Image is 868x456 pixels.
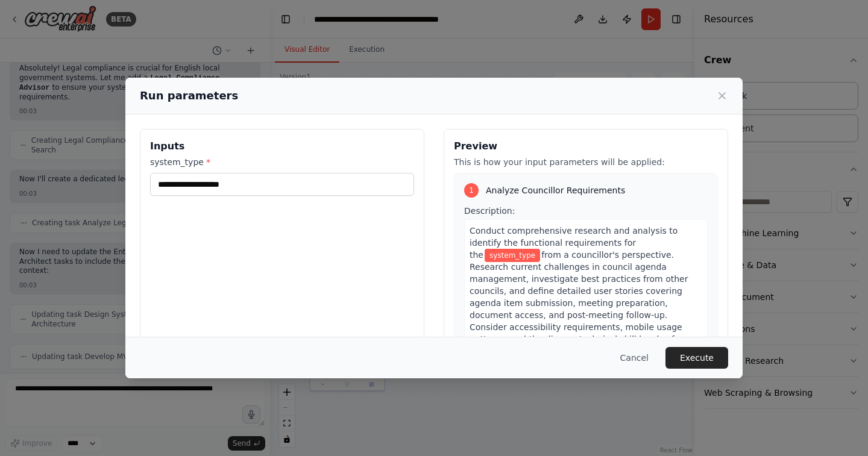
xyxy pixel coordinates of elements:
[150,156,414,168] label: system_type
[150,139,414,154] h3: Inputs
[665,347,728,369] button: Execute
[486,184,625,196] span: Analyze Councillor Requirements
[454,139,718,154] h3: Preview
[454,156,718,168] p: This is how your input parameters will be applied:
[611,347,658,369] button: Cancel
[464,183,479,198] div: 1
[470,226,678,260] span: Conduct comprehensive research and analysis to identify the functional requirements for the
[470,250,688,356] span: from a councillor's perspective. Research current challenges in council agenda management, invest...
[140,87,238,104] h2: Run parameters
[464,206,515,216] span: Description:
[485,249,540,262] span: Variable: system_type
